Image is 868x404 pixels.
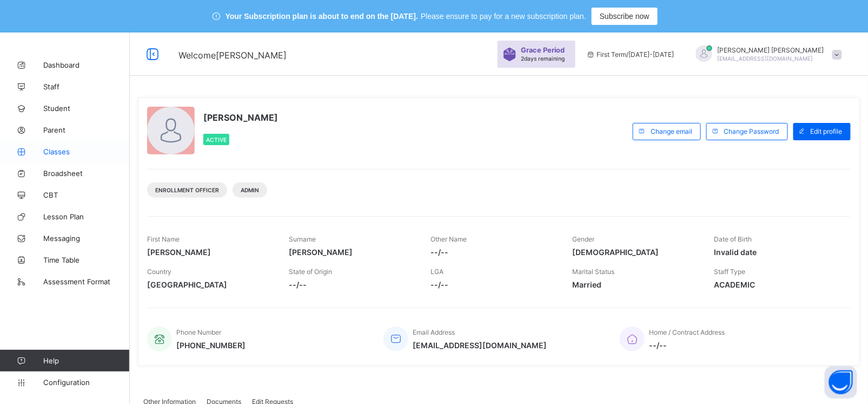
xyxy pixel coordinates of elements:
[289,235,316,243] span: Surname
[241,187,259,193] span: Admin
[521,46,565,54] span: Grace Period
[43,82,130,91] span: Staff
[43,191,130,199] span: CBT
[289,268,332,276] span: State of Origin
[586,50,674,58] span: session/term information
[430,280,556,289] span: --/--
[176,328,221,336] span: Phone Number
[43,104,130,113] span: Student
[43,212,130,221] span: Lesson Plan
[43,169,130,178] span: Broadsheet
[724,127,779,135] span: Change Password
[43,147,130,156] span: Classes
[43,61,130,69] span: Dashboard
[147,247,273,257] span: [PERSON_NAME]
[714,247,840,257] span: Invalid date
[147,280,273,289] span: [GEOGRAPHIC_DATA]
[573,247,698,257] span: [DEMOGRAPHIC_DATA]
[43,356,129,365] span: Help
[421,12,586,21] span: Please ensure to pay for a new subscription plan.
[503,48,516,61] img: sticker-purple.71386a28dfed39d6af7621340158ba97.svg
[43,126,130,134] span: Parent
[203,112,278,123] span: [PERSON_NAME]
[600,12,650,21] span: Subscribe now
[521,55,565,62] span: 2 days remaining
[714,235,752,243] span: Date of Birth
[718,46,824,54] span: [PERSON_NAME] [PERSON_NAME]
[811,127,843,135] span: Edit profile
[718,55,813,62] span: [EMAIL_ADDRESS][DOMAIN_NAME]
[289,280,414,289] span: --/--
[430,247,556,257] span: --/--
[649,341,725,350] span: --/--
[43,234,130,243] span: Messaging
[206,136,227,143] span: Active
[43,256,130,264] span: Time Table
[413,328,455,336] span: Email Address
[714,280,840,289] span: ACADEMIC
[155,187,219,193] span: Enrollment Officer
[176,341,246,350] span: [PHONE_NUMBER]
[430,268,443,276] span: LGA
[226,12,418,21] span: Your Subscription plan is about to end on the [DATE].
[685,45,847,63] div: BENJAMINJEREMIAH
[147,235,180,243] span: First Name
[430,235,467,243] span: Other Name
[147,268,171,276] span: Country
[573,268,615,276] span: Marital Status
[413,341,547,350] span: [EMAIL_ADDRESS][DOMAIN_NAME]
[43,277,130,286] span: Assessment Format
[573,280,698,289] span: Married
[178,50,287,61] span: Welcome [PERSON_NAME]
[649,328,725,336] span: Home / Contract Address
[43,378,129,387] span: Configuration
[651,127,692,135] span: Change email
[289,247,414,257] span: [PERSON_NAME]
[573,235,595,243] span: Gender
[825,366,857,399] button: Open asap
[714,268,746,276] span: Staff Type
